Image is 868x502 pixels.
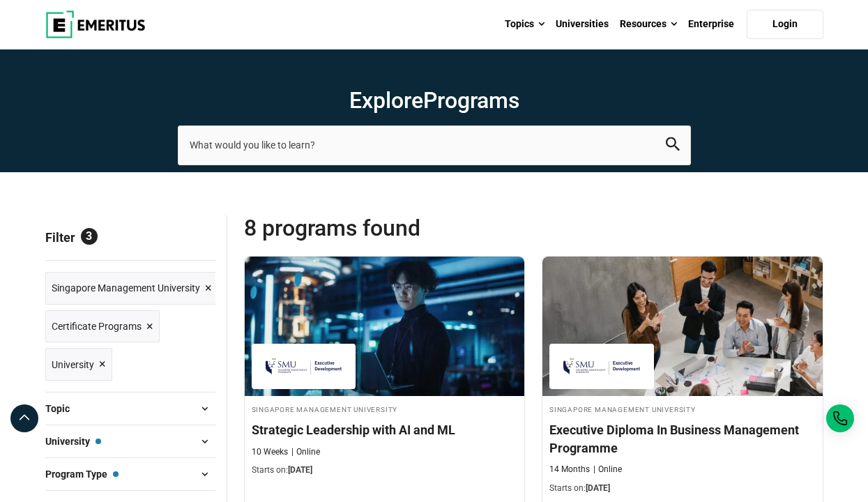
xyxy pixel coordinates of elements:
a: Business Management Course by Singapore Management University - November 28, 2025 Singapore Manag... [542,257,823,501]
img: Executive Diploma In Business Management Programme | Online Business Management Course [542,257,823,396]
a: University × [45,348,112,381]
h4: Singapore Management University [252,403,518,415]
a: AI and Machine Learning Course by Singapore Management University - November 24, 2025 Singapore M... [245,257,525,484]
p: Filter [45,214,215,260]
p: Starts on: [549,482,816,494]
span: [DATE] [586,483,610,493]
p: 14 Months [549,464,590,476]
h4: Singapore Management University [549,403,816,415]
h4: Strategic Leadership with AI and ML [252,421,518,439]
img: Strategic Leadership with AI and ML | Online AI and Machine Learning Course [245,257,525,396]
p: Online [291,446,320,458]
button: Topic [45,398,215,419]
a: Reset all [172,230,215,248]
p: 10 Weeks [252,446,288,458]
span: Singapore Management University [52,280,200,296]
span: × [146,317,153,337]
span: Program Type [45,466,119,482]
span: Programs [423,87,519,114]
input: search-page [178,125,691,165]
span: Certificate Programs [52,319,142,334]
span: University [45,434,101,449]
span: [DATE] [288,465,312,475]
img: Singapore Management University [259,351,349,382]
img: Singapore Management University [556,351,647,382]
span: Topic [45,401,81,416]
span: University [52,357,94,372]
button: University [45,431,215,452]
span: × [205,278,212,298]
p: Starts on: [252,464,518,476]
a: Singapore Management University × [45,272,218,305]
span: × [99,354,106,374]
h1: Explore [178,86,691,114]
a: search [666,141,680,154]
span: 3 [81,228,98,245]
button: search [666,137,680,153]
h4: Executive Diploma In Business Management Programme [549,421,816,456]
a: Certificate Programs × [45,310,160,343]
button: Program Type [45,464,215,485]
a: Login [747,10,823,39]
span: 8 Programs found [244,214,534,242]
p: Online [593,464,622,476]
